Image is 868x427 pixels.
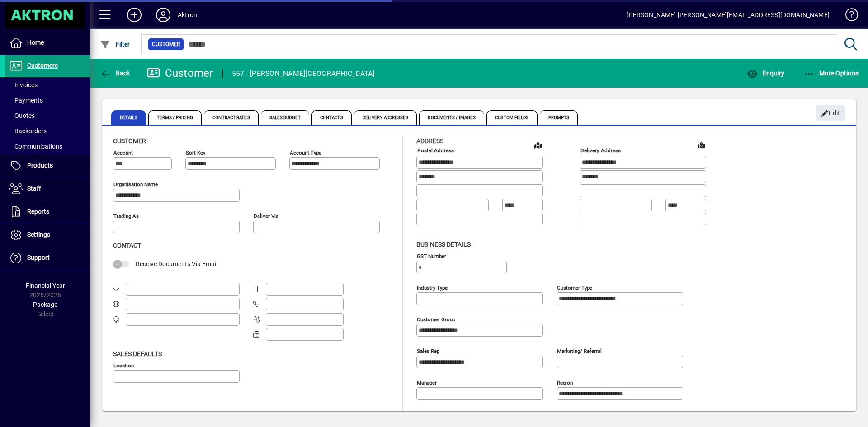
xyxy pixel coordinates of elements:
mat-label: Region [557,379,573,385]
span: Prompts [540,110,578,125]
span: Home [27,39,44,46]
mat-label: Deliver via [254,213,278,219]
span: Payments [9,97,43,104]
button: Filter [98,36,132,52]
a: Backorders [5,123,90,139]
span: Products [27,162,53,169]
mat-label: Account [113,150,133,156]
a: Staff [5,178,90,200]
app-page-header-button: Back [90,65,140,81]
span: Support [27,254,50,261]
span: Settings [27,231,50,238]
span: Sales Budget [261,110,309,125]
a: Knowledge Base [839,2,857,31]
a: Support [5,247,90,269]
span: More Options [804,70,859,77]
a: Quotes [5,108,90,123]
span: Communications [9,143,62,150]
button: Enquiry [745,65,787,81]
span: Package [33,301,57,308]
span: Filter [100,41,130,48]
span: Customer [152,40,180,49]
span: Documents / Images [419,110,484,125]
span: Staff [27,185,41,192]
a: Products [5,155,90,177]
a: Settings [5,224,90,246]
mat-label: Industry type [417,284,448,291]
mat-label: Trading as [113,213,139,219]
mat-label: Organisation name [113,181,158,188]
span: Edit [821,106,840,121]
span: Contacts [311,110,352,125]
mat-label: Customer type [557,284,592,291]
button: More Options [802,65,861,81]
a: View on map [694,138,708,152]
span: Business details [416,241,471,248]
div: [PERSON_NAME] [PERSON_NAME][EMAIL_ADDRESS][DOMAIN_NAME] [627,8,830,22]
span: Address [416,137,443,145]
a: Reports [5,201,90,223]
span: Reports [27,208,49,215]
button: Add [120,7,149,23]
mat-label: Location [113,362,134,368]
span: Enquiry [747,70,784,77]
button: Edit [816,105,845,121]
a: Home [5,32,90,54]
mat-label: Marketing/ Referral [557,347,602,354]
span: Back [100,70,130,77]
mat-label: GST Number [417,253,446,259]
span: Receive Documents Via Email [136,260,217,267]
span: Custom Fields [486,110,537,125]
mat-label: Account Type [290,150,321,156]
mat-label: Customer group [417,316,455,322]
div: 557 - [PERSON_NAME][GEOGRAPHIC_DATA] [232,66,375,81]
span: Sales defaults [113,350,162,357]
button: Profile [149,7,178,23]
span: Customer [113,137,146,145]
span: Contact [113,242,141,249]
span: Backorders [9,127,47,135]
div: Aktron [178,8,197,22]
div: Customer [147,66,213,80]
a: Invoices [5,77,90,93]
a: Payments [5,93,90,108]
span: Delivery Addresses [354,110,417,125]
span: Terms / Pricing [148,110,202,125]
span: Contract Rates [204,110,258,125]
span: Quotes [9,112,35,119]
span: Customers [27,62,58,69]
button: Back [98,65,132,81]
span: Invoices [9,81,38,89]
span: Details [111,110,146,125]
a: View on map [531,138,545,152]
span: Financial Year [26,282,65,289]
a: Communications [5,139,90,154]
mat-label: Sales rep [417,347,439,354]
mat-label: Manager [417,379,437,385]
mat-label: Sort key [186,150,205,156]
